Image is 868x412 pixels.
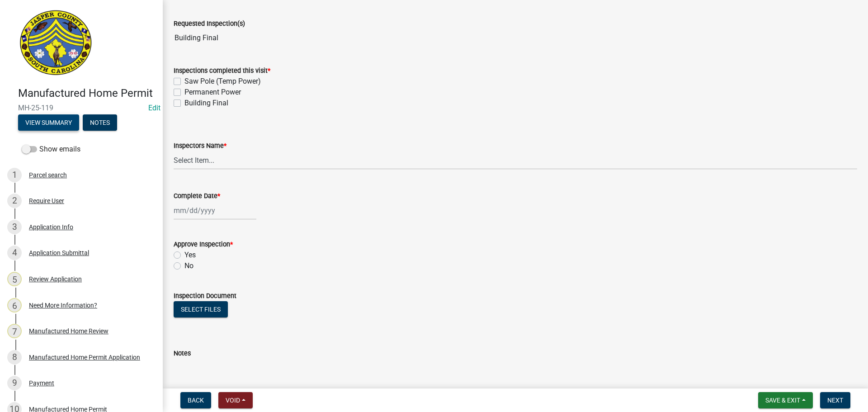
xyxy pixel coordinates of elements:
div: Manufactured Home Permit Application [29,354,140,360]
span: MH-25-119 [18,104,145,112]
div: 8 [7,350,22,365]
wm-modal-confirm: Summary [18,119,79,127]
div: 3 [7,220,22,234]
label: Inspections completed this visit [174,68,270,74]
img: Jasper County, South Carolina [18,9,94,77]
label: Complete Date [174,193,220,199]
span: Void [226,397,240,404]
div: 1 [7,168,22,182]
button: Back [180,392,211,408]
div: 6 [7,298,22,313]
div: Application Info [29,224,73,230]
span: Back [188,397,204,404]
label: Show emails [22,144,80,155]
label: Yes [184,250,196,260]
button: Notes [83,114,117,131]
span: Save & Exit [765,397,800,404]
wm-modal-confirm: Edit Application Number [148,104,160,112]
button: View Summary [18,114,79,131]
div: Payment [29,380,54,386]
span: Next [827,397,843,404]
button: Void [218,392,253,408]
div: Parcel search [29,172,67,178]
button: Save & Exit [758,392,813,408]
div: Review Application [29,276,82,282]
button: Next [820,392,850,408]
label: Requested Inspection(s) [174,21,245,27]
wm-modal-confirm: Notes [83,119,117,127]
label: Building Final [184,98,228,109]
label: Saw Pole (Temp Power) [184,76,261,87]
div: Need More Information? [29,302,97,308]
label: Approve Inspection [174,242,233,248]
label: Inspection Document [174,293,236,299]
div: 2 [7,194,22,208]
label: Notes [174,350,191,357]
a: Edit [148,104,160,112]
button: Select files [174,301,228,317]
div: 4 [7,246,22,260]
div: 7 [7,324,22,338]
label: No [184,260,193,271]
div: 5 [7,272,22,286]
input: mm/dd/yyyy [174,201,256,220]
div: Require User [29,198,64,204]
h4: Manufactured Home Permit [18,87,156,100]
label: Permanent Power [184,87,241,98]
div: 9 [7,376,22,390]
label: Inspectors Name [174,143,226,149]
div: Manufactured Home Review [29,328,108,334]
div: Application Submittal [29,250,89,256]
